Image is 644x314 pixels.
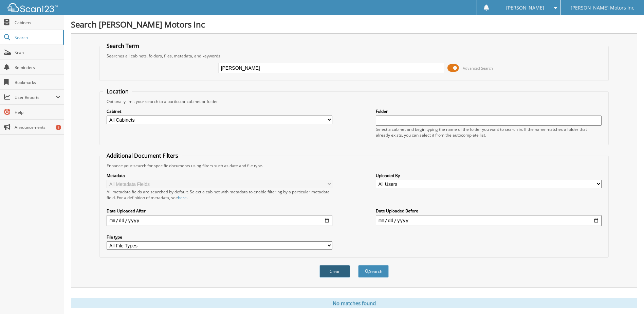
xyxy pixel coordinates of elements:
[103,88,132,95] legend: Location
[107,173,332,178] label: Metadata
[107,189,332,200] div: All metadata fields are searched by default. Select a cabinet with metadata to enable filtering b...
[15,94,56,100] span: User Reports
[107,234,332,240] label: File type
[107,108,332,114] label: Cabinet
[103,99,605,104] div: Optionally limit your search to a particular cabinet or folder
[15,109,60,115] span: Help
[376,108,602,114] label: Folder
[178,195,187,200] a: here
[376,126,602,138] div: Select a cabinet and begin typing the name of the folder you want to search in. If the name match...
[506,6,544,10] span: [PERSON_NAME]
[15,124,60,130] span: Announcements
[7,3,58,12] img: scan123-logo-white.svg
[56,125,61,130] div: 1
[610,281,644,314] iframe: Chat Widget
[15,65,60,70] span: Reminders
[107,208,332,214] label: Date Uploaded After
[71,19,637,30] h1: Search [PERSON_NAME] Motors Inc
[15,20,60,25] span: Cabinets
[376,208,602,214] label: Date Uploaded Before
[103,163,605,169] div: Enhance your search for specific documents using filters such as date and file type.
[103,53,605,59] div: Searches all cabinets, folders, files, metadata, and keywords
[15,50,60,55] span: Scan
[319,265,350,278] button: Clear
[103,152,182,159] legend: Additional Document Filters
[571,6,634,10] span: [PERSON_NAME] Motors Inc
[71,298,637,308] div: No matches found
[15,80,60,85] span: Bookmarks
[376,173,602,178] label: Uploaded By
[15,35,59,40] span: Search
[358,265,389,278] button: Search
[463,66,493,71] span: Advanced Search
[103,42,143,50] legend: Search Term
[376,215,602,226] input: end
[107,215,332,226] input: start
